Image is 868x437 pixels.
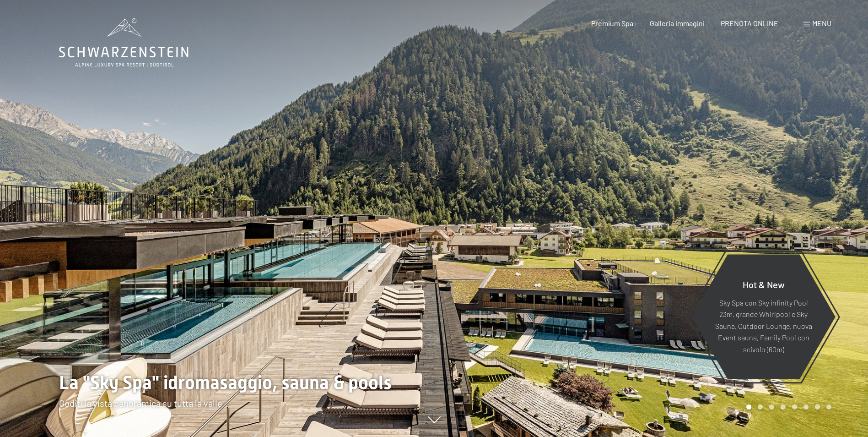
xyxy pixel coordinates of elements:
div: Carousel Pagination [743,404,831,410]
div: Carousel Page 4 [781,404,786,410]
div: Carousel Page 3 [769,404,774,410]
a: PRENOTA ONLINE [721,19,778,27]
div: Carousel Page 7 [815,404,820,410]
div: Carousel Page 1 (Current Slide) [746,404,751,410]
a: Galleria immagini [650,19,705,27]
span: Hot & New [743,279,785,290]
div: Carousel Page 6 [803,404,809,410]
a: Premium Spa [591,19,633,27]
p: Sky Spa con Sky infinity Pool 23m, grande Whirlpool e Sky Sauna, Outdoor Lounge, nuova Event saun... [714,296,813,355]
div: Carousel Page 8 [826,404,831,410]
span: Menu [812,19,831,27]
div: Carousel Page 2 [758,404,763,410]
a: Hot & New Sky Spa con Sky infinity Pool 23m, grande Whirlpool e Sky Sauna, Outdoor Lounge, nuova ... [691,254,836,380]
div: Carousel Page 5 [792,404,797,410]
